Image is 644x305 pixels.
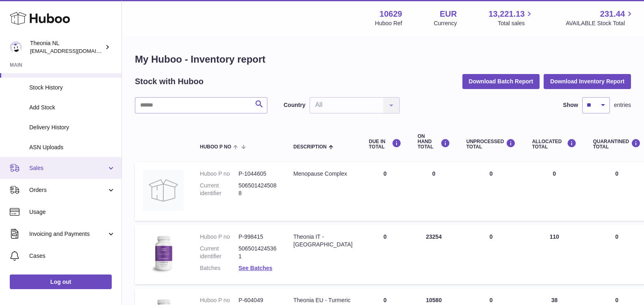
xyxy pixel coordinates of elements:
[200,170,239,178] dt: Huboo P no
[498,20,534,27] span: Total sales
[466,139,516,150] div: UNPROCESSED Total
[143,233,184,274] img: product image
[239,182,277,197] dd: 5065014245088
[29,230,107,238] span: Invoicing and Payments
[440,9,457,20] strong: EUR
[375,20,402,27] div: Huboo Ref
[284,101,306,109] label: Country
[29,144,115,151] span: ASN Uploads
[566,9,634,27] a: 231.44 AVAILABLE Stock Total
[239,296,277,304] dd: P-604049
[410,162,458,221] td: 0
[29,252,115,260] span: Cases
[563,101,578,109] label: Show
[524,162,585,221] td: 0
[361,225,410,284] td: 0
[30,48,119,54] span: [EMAIL_ADDRESS][DOMAIN_NAME]
[524,225,585,284] td: 110
[200,233,239,241] dt: Huboo P no
[458,225,524,284] td: 0
[239,233,277,241] dd: P-998415
[600,9,625,20] span: 231.44
[10,41,22,53] img: info@wholesomegoods.eu
[614,101,631,109] span: entries
[544,74,631,89] button: Download Inventory Report
[200,144,231,150] span: Huboo P no
[418,134,450,150] div: ON HAND Total
[30,39,103,55] div: Theonia NL
[369,139,401,150] div: DUE IN TOTAL
[488,9,534,27] a: 13,221.13 Total sales
[200,245,239,260] dt: Current identifier
[29,186,107,194] span: Orders
[361,162,410,221] td: 0
[239,170,277,178] dd: P-1044605
[293,170,353,178] div: Menopause Complex
[29,208,115,216] span: Usage
[10,274,112,289] a: Log out
[29,124,115,131] span: Delivery History
[200,182,239,197] dt: Current identifier
[566,20,634,27] span: AVAILABLE Stock Total
[135,53,631,66] h1: My Huboo - Inventory report
[29,164,107,172] span: Sales
[410,225,458,284] td: 23254
[593,139,641,150] div: QUARANTINED Total
[615,170,618,177] span: 0
[532,139,577,150] div: ALLOCATED Total
[293,144,327,150] span: Description
[615,233,618,240] span: 0
[293,233,353,248] div: Theonia IT - [GEOGRAPHIC_DATA]
[200,264,239,272] dt: Batches
[200,296,239,304] dt: Huboo P no
[615,297,618,303] span: 0
[379,9,402,20] strong: 10629
[239,245,277,260] dd: 5065014245361
[462,74,540,89] button: Download Batch Report
[488,9,525,20] span: 13,221.13
[135,76,204,87] h2: Stock with Huboo
[143,170,184,211] img: product image
[458,162,524,221] td: 0
[239,265,272,271] a: See Batches
[434,20,457,27] div: Currency
[29,84,115,91] span: Stock History
[29,104,115,111] span: Add Stock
